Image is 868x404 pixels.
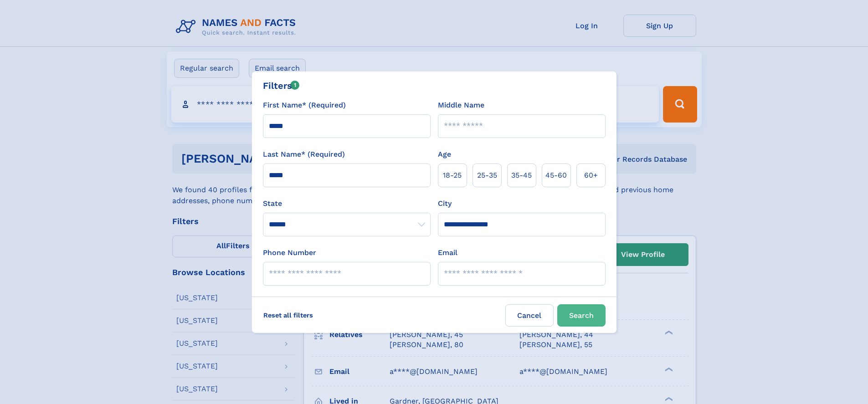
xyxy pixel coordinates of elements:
[257,304,319,326] label: Reset all filters
[438,247,457,258] label: Email
[477,170,497,181] span: 25‑35
[511,170,532,181] span: 35‑45
[263,247,316,258] label: Phone Number
[545,170,567,181] span: 45‑60
[263,198,431,209] label: State
[505,304,554,327] label: Cancel
[438,100,484,111] label: Middle Name
[584,170,598,181] span: 60+
[557,304,606,327] button: Search
[263,100,346,111] label: First Name* (Required)
[438,149,451,160] label: Age
[443,170,462,181] span: 18‑25
[263,149,345,160] label: Last Name* (Required)
[438,198,452,209] label: City
[263,79,300,92] div: Filters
